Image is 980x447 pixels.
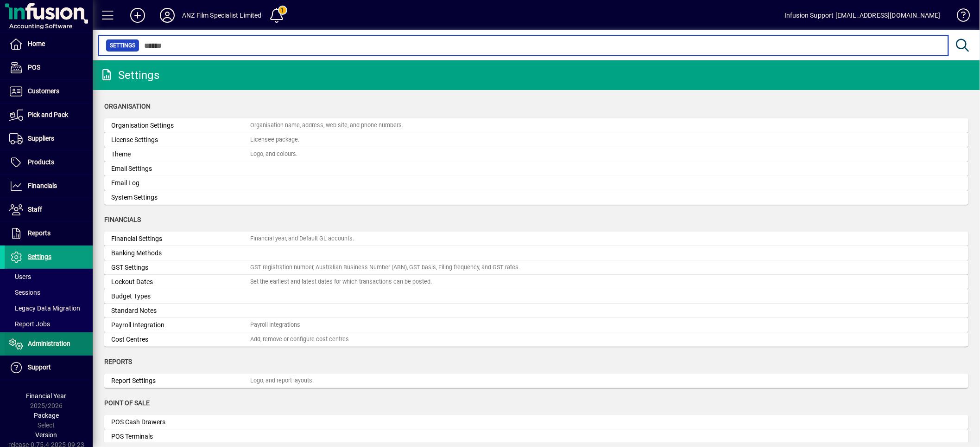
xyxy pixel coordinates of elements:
div: Logo, and colours. [250,150,297,159]
div: GST registration number, Australian Business Number (ABN), GST basis, Filing frequency, and GST r... [250,263,520,272]
span: Package [34,412,59,419]
a: Financial SettingsFinancial year, and Default GL accounts. [104,232,968,246]
span: Administration [28,340,70,347]
a: Sessions [5,285,93,300]
a: License SettingsLicensee package. [104,133,968,147]
a: Lockout DatesSet the earliest and latest dates for which transactions can be posted. [104,275,968,289]
div: Organisation Settings [111,121,250,130]
span: Organisation [104,103,151,110]
a: Administration [5,332,93,356]
a: POS Terminals [104,429,968,444]
span: Reports [104,358,132,365]
a: Banking Methods [104,246,968,260]
a: Home [5,32,93,56]
span: Settings [28,253,51,260]
div: Set the earliest and latest dates for which transactions can be posted. [250,278,432,286]
div: Financial Settings [111,234,250,244]
div: Email Log [111,178,250,188]
a: Reports [5,222,93,245]
div: ANZ Film Specialist Limited [182,8,262,23]
div: Organisation name, address, web site, and phone numbers. [250,121,403,130]
span: Users [9,273,31,280]
span: Customers [28,87,59,95]
span: Point of Sale [104,399,150,407]
a: GST SettingsGST registration number, Australian Business Number (ABN), GST basis, Filing frequenc... [104,260,968,275]
div: Logo, and report layouts. [250,376,314,385]
div: Infusion Support [EMAIL_ADDRESS][DOMAIN_NAME] [784,8,941,23]
a: Payroll IntegrationPayroll Integrations [104,318,968,332]
a: Support [5,356,93,379]
a: Legacy Data Migration [5,300,93,316]
span: Settings [110,41,135,50]
div: POS Terminals [111,432,250,441]
div: Cost Centres [111,335,250,344]
div: Payroll Integration [111,320,250,330]
div: Banking Methods [111,248,250,258]
div: Lockout Dates [111,277,250,287]
span: Legacy Data Migration [9,304,80,312]
span: POS [28,64,40,71]
a: Pick and Pack [5,104,93,127]
span: Reports [28,229,51,237]
div: License Settings [111,135,250,145]
a: Report Jobs [5,316,93,332]
a: Email Settings [104,162,968,176]
div: GST Settings [111,263,250,272]
div: System Settings [111,193,250,202]
a: Email Log [104,176,968,190]
span: Support [28,363,51,371]
a: Budget Types [104,289,968,304]
a: POS [5,56,93,79]
a: Financials [5,175,93,198]
span: Financials [104,216,141,223]
a: Cost CentresAdd, remove or configure cost centres [104,332,968,347]
div: Theme [111,149,250,159]
div: Email Settings [111,164,250,174]
a: Products [5,151,93,174]
span: Financial Year [26,392,67,400]
span: Version [36,431,57,439]
span: Staff [28,206,42,213]
div: Add, remove or configure cost centres [250,335,349,344]
a: ThemeLogo, and colours. [104,147,968,162]
button: Add [123,7,152,24]
a: Report SettingsLogo, and report layouts. [104,374,968,388]
div: Standard Notes [111,306,250,316]
div: Payroll Integrations [250,321,300,330]
span: Sessions [9,289,40,296]
div: Financial year, and Default GL accounts. [250,234,354,243]
a: Users [5,269,93,285]
div: Budget Types [111,292,250,301]
span: Report Jobs [9,320,50,328]
a: System Settings [104,190,968,205]
a: Customers [5,80,93,103]
span: Pick and Pack [28,111,68,118]
span: Home [28,40,45,47]
div: Licensee package. [250,136,299,144]
a: Knowledge Base [950,2,968,32]
a: Standard Notes [104,304,968,318]
span: Suppliers [28,135,54,142]
span: Financials [28,182,57,189]
a: Staff [5,198,93,221]
a: POS Cash Drawers [104,415,968,429]
a: Suppliers [5,127,93,150]
div: Report Settings [111,376,250,386]
button: Profile [152,7,182,24]
span: Products [28,158,54,166]
div: Settings [100,68,159,83]
a: Organisation SettingsOrganisation name, address, web site, and phone numbers. [104,118,968,133]
div: POS Cash Drawers [111,417,250,427]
